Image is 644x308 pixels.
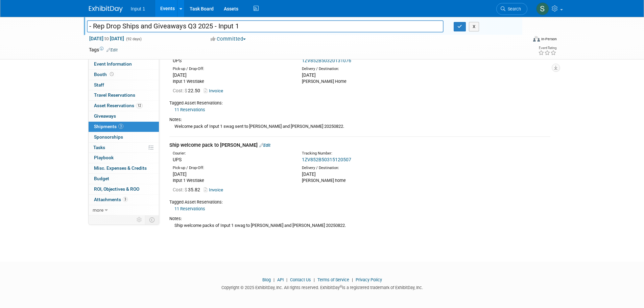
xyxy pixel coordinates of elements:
span: Cost: $ [173,88,188,93]
a: Invoice [204,88,226,93]
span: 3 [118,124,123,129]
span: 35.82 [173,187,203,192]
span: Cost: $ [173,187,188,192]
a: Edit [259,143,270,148]
td: Tags [89,46,118,53]
a: 11 Reservations [174,107,205,112]
td: Personalize Event Tab Strip [134,215,145,224]
a: Attachments3 [89,195,159,205]
span: | [272,277,276,282]
a: Misc. Expenses & Credits [89,163,159,173]
div: Pick-up / Drop-Off: [173,165,292,171]
span: Budget [94,176,109,181]
a: 1ZV852B50315120507 [302,157,351,162]
span: Giveaways [94,113,116,119]
div: Tagged Asset Reservations: [169,100,550,106]
span: | [285,277,289,282]
button: Committed [208,35,248,43]
a: Giveaways [89,111,159,121]
img: Susan Stout [536,2,549,15]
span: 22.50 [173,88,203,93]
a: Asset Reservations12 [89,101,159,111]
span: [DATE] [DATE] [89,35,124,42]
div: [DATE] [302,171,421,177]
span: ROI, Objectives & ROO [94,186,139,192]
a: Staff [89,80,159,90]
span: Travel Reservations [94,92,135,98]
span: Asset Reservations [94,103,143,108]
div: Courier: [173,151,292,156]
a: Terms of Service [317,277,349,282]
a: 1ZV852B50320131076 [302,58,351,63]
img: ExhibitDay [89,6,123,13]
a: Event Information [89,59,159,69]
span: Search [505,6,521,11]
a: API [277,277,284,282]
span: Event Information [94,61,132,67]
button: X [469,22,479,31]
a: Contact Us [290,277,311,282]
span: Booth [94,72,115,77]
div: Input 1 Westlake [173,78,292,85]
div: Tracking Number: [302,151,453,156]
a: Search [496,3,527,15]
span: (92 days) [125,37,142,41]
span: | [350,277,355,282]
a: Tasks [89,143,159,153]
a: more [89,205,159,215]
span: 3 [123,197,128,202]
div: Notes: [169,216,550,222]
div: Ship welcome pack to [PERSON_NAME] [169,142,550,149]
a: Blog [262,277,271,282]
a: Privacy Policy [356,277,382,282]
div: UPS [173,57,292,64]
span: 12 [136,103,143,108]
a: Edit [106,48,118,52]
a: Travel Reservations [89,90,159,100]
span: | [312,277,316,282]
a: Sponsorships [89,132,159,142]
a: Playbook [89,153,159,163]
div: Event Format [487,35,557,45]
span: Sponsorships [94,134,123,140]
span: Tasks [93,145,105,150]
span: Shipments [94,124,123,129]
div: Ship welcome packs of Input 1 swag to [PERSON_NAME] and [PERSON_NAME] 20250822. [169,222,550,229]
a: Budget [89,174,159,184]
div: Welcome pack of Input 1 swag sent to [PERSON_NAME] and [PERSON_NAME] 20250822. [169,123,550,130]
span: Playbook [94,155,114,160]
span: Staff [94,82,104,88]
div: [DATE] [173,171,292,177]
a: 11 Reservations [174,206,205,211]
div: Delivery / Destination: [302,165,421,171]
div: [PERSON_NAME] home [302,177,421,184]
a: Shipments3 [89,122,159,132]
div: Notes: [169,117,550,123]
span: Misc. Expenses & Credits [94,165,147,171]
span: Booth not reserved yet [109,72,115,77]
span: Attachments [94,197,128,202]
span: more [93,207,103,213]
span: Input 1 [131,6,145,11]
div: Input 1 Westlake [173,177,292,184]
div: Tagged Asset Reservations: [169,199,550,205]
a: Booth [89,70,159,80]
div: Pick-up / Drop-Off: [173,66,292,72]
div: In-Person [541,37,557,42]
div: UPS [173,156,292,163]
sup: ® [340,285,342,288]
div: [DATE] [173,72,292,78]
div: [DATE] [302,72,421,78]
td: Toggle Event Tabs [145,215,159,224]
div: [PERSON_NAME] Home [302,78,421,85]
a: ROI, Objectives & ROO [89,184,159,194]
div: Event Rating [538,46,556,50]
span: to [103,36,110,41]
a: Invoice [204,187,226,192]
img: Format-Inperson.png [533,36,540,42]
div: Delivery / Destination: [302,66,421,72]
